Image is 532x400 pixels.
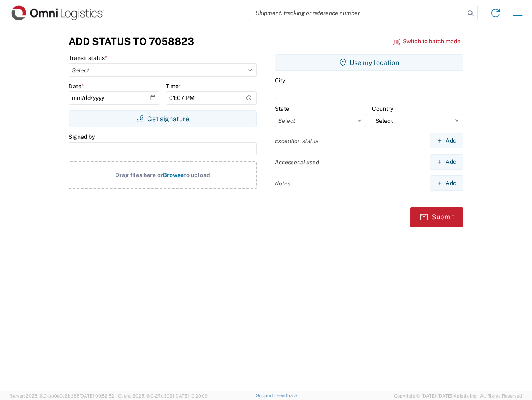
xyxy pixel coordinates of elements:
[276,393,298,398] a: Feedback
[69,35,194,47] h3: Add Status to 7058823
[430,175,463,191] button: Add
[184,172,210,178] span: to upload
[275,105,289,112] label: State
[275,77,285,84] label: City
[10,393,114,398] span: Server: 2025.18.0-bb0e0c2bd68
[275,158,319,166] label: Accessorial used
[69,133,95,140] label: Signed by
[118,393,208,398] span: Client: 2025.18.0-27d3021
[372,105,393,112] label: Country
[410,207,463,227] button: Submit
[256,393,277,398] a: Support
[275,54,463,71] button: Use my location
[174,393,208,398] span: [DATE] 10:20:09
[115,172,163,178] span: Drag files here or
[275,137,318,145] label: Exception status
[275,180,291,187] label: Notes
[163,172,184,178] span: Browse
[69,54,107,62] label: Transit status
[69,110,257,127] button: Get signature
[430,133,463,148] button: Add
[79,393,114,398] span: [DATE] 09:52:52
[249,5,465,21] input: Shipment, tracking or reference number
[393,35,461,48] button: Switch to batch mode
[69,82,84,90] label: Date
[166,82,181,90] label: Time
[394,392,522,400] span: Copyright © [DATE]-[DATE] Agistix Inc., All Rights Reserved
[430,154,463,170] button: Add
